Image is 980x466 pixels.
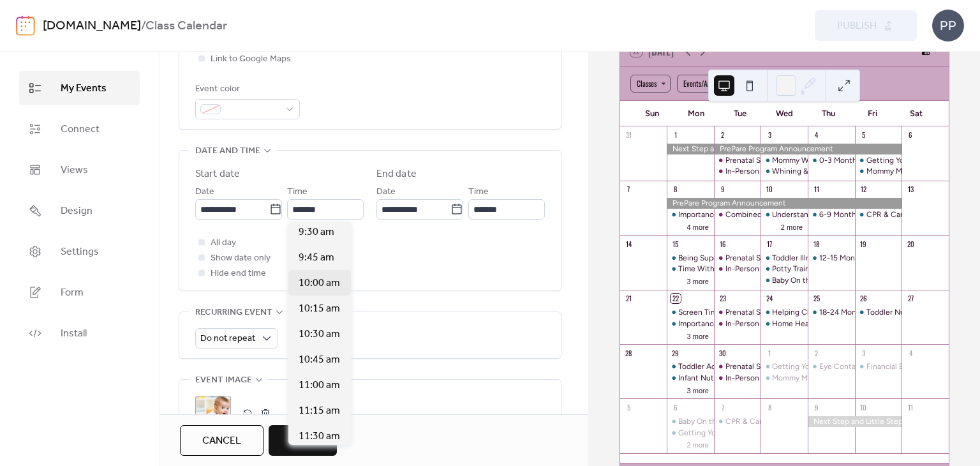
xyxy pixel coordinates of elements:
[180,425,264,456] button: Cancel
[61,326,87,342] span: Install
[299,403,340,419] span: 11:15 am
[725,319,813,329] div: In-Person Prenatal Series
[682,221,714,232] button: 4 more
[808,253,855,264] div: 12-15 Month & 15-18 Month Milestones
[772,253,899,264] div: Toddler Illness & Toddler Oral Health
[812,130,821,140] div: 4
[725,361,778,372] div: Prenatal Series
[764,402,774,412] div: 8
[19,316,140,350] a: Install
[850,101,895,126] div: Fri
[761,264,808,274] div: Potty Training & Fighting the Impulse to Spend
[714,253,761,264] div: Prenatal Series
[43,14,141,38] a: [DOMAIN_NAME]
[671,294,680,303] div: 22
[714,166,761,177] div: In-Person Prenatal Series
[819,155,973,166] div: 0-3 Month & 3-6 Month Infant Expectations
[812,294,821,303] div: 25
[718,101,762,126] div: Tue
[211,236,236,251] span: All day
[19,193,140,228] a: Design
[806,101,850,126] div: Thu
[855,155,902,166] div: Getting Your Baby to Sleep & Crying
[761,166,808,177] div: Whining & Tantrums
[895,101,939,126] div: Sat
[855,361,902,372] div: Financial Emergencies & Creating Motivation
[624,184,634,194] div: 7
[718,294,727,303] div: 23
[376,184,396,200] span: Date
[772,373,914,384] div: Mommy Milestones & Creating Kindness
[667,264,714,274] div: Time With Toddler & Words Matter: Silent Words
[671,239,680,248] div: 15
[932,10,964,41] div: PP
[678,319,835,329] div: Importance of Bonding & Infant Expectations
[714,361,761,372] div: Prenatal Series
[718,348,727,357] div: 30
[855,307,902,318] div: Toddler Nutrition & Toddler Play
[725,166,813,177] div: In-Person Prenatal Series
[682,275,714,286] button: 3 more
[714,307,761,318] div: Prenatal Series
[764,294,774,303] div: 24
[761,275,808,286] div: Baby On the Move & Staying Out of Debt
[667,428,714,439] div: Getting Your Child to Eat & Creating Confidence
[678,253,897,264] div: Being Super Mom & Credit Scores: the Good, the Bad, the Ugly
[195,305,272,320] span: Recurring event
[299,250,334,266] span: 9:45 am
[725,416,804,427] div: CPR & Car Seat Safety
[19,234,140,269] a: Settings
[859,184,868,194] div: 12
[678,428,849,439] div: Getting Your Child to Eat & Creating Confidence
[682,439,714,449] button: 2 more
[808,361,855,372] div: Eye Contact Means Love & Words Matter: Magic Words
[299,327,340,342] span: 10:30 am
[772,275,914,286] div: Baby On the Move & Staying Out of Debt
[61,204,93,219] span: Design
[905,239,915,248] div: 20
[905,184,915,194] div: 13
[764,130,774,140] div: 3
[764,184,774,194] div: 10
[855,166,902,177] div: Mommy Milestones & Creating Kindness
[859,348,868,357] div: 3
[905,130,915,140] div: 6
[866,209,945,220] div: CPR & Car Seat Safety
[678,209,859,220] div: Importance of Words & Credit Cards: Friend or Foe?
[671,402,680,412] div: 6
[682,330,714,341] button: 3 more
[714,416,761,427] div: CPR & Car Seat Safety
[678,373,780,384] div: Infant Nutrition & Budget 101
[714,209,761,220] div: Combined Prenatal Series – Labor & Delivery
[195,167,240,182] div: Start date
[299,225,334,240] span: 9:30 am
[468,184,489,200] span: Time
[725,307,778,318] div: Prenatal Series
[202,433,241,449] span: Cancel
[667,319,714,329] div: Importance of Bonding & Infant Expectations
[905,348,915,357] div: 4
[859,130,868,140] div: 5
[772,209,930,220] div: Understanding Your Infant & Infant Accidents
[808,307,855,318] div: 18-24 Month & 24-36 Month Milestones
[808,209,855,220] div: 6-9 Month & 9-12 Month Infant Expectations
[819,209,976,220] div: 6-9 Month & 9-12 Month Infant Expectations
[141,14,145,38] b: /
[718,402,727,412] div: 7
[678,361,824,372] div: Toddler Accidents & Your Financial Future
[808,155,855,166] div: 0-3 Month & 3-6 Month Infant Expectations
[718,239,727,248] div: 16
[624,130,634,140] div: 31
[812,239,821,248] div: 18
[859,402,868,412] div: 10
[667,416,714,427] div: Baby On the Move & Staying Out of Debt
[19,112,140,146] a: Connect
[682,384,714,395] button: 3 more
[761,155,808,166] div: Mommy Work & Quality Childcare
[859,294,868,303] div: 26
[624,402,634,412] div: 5
[714,373,761,384] div: In-Person Prenatal Series
[211,251,271,266] span: Show date only
[772,264,936,274] div: Potty Training & Fighting the Impulse to Spend
[725,209,880,220] div: Combined Prenatal Series – Labor & Delivery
